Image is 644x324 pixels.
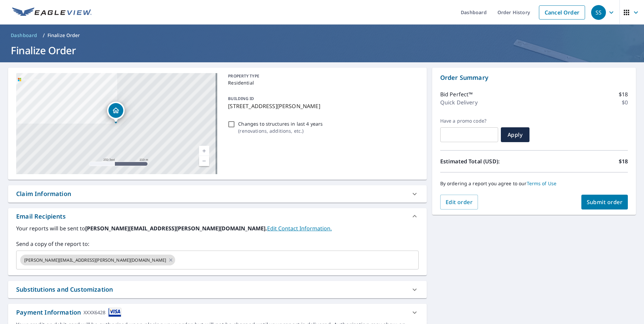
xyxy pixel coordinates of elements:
b: [PERSON_NAME][EMAIL_ADDRESS][PERSON_NAME][DOMAIN_NAME]. [85,225,267,232]
label: Send a copy of the report to: [16,240,419,248]
p: $18 [619,157,628,165]
div: Payment InformationXXXX6428cardImage [8,304,427,321]
img: EV Logo [12,7,92,18]
span: Submit order [587,198,623,206]
div: Email Recipients [16,212,66,221]
button: Apply [501,127,529,142]
p: BUILDING ID [228,96,254,101]
p: Order Summary [440,73,628,82]
p: [STREET_ADDRESS][PERSON_NAME] [228,102,416,110]
button: Submit order [581,195,628,209]
div: Substitutions and Customization [8,281,427,298]
p: Bid Perfect™ [440,90,473,98]
div: Claim Information [16,189,71,198]
a: Dashboard [8,30,40,41]
div: Claim Information [8,185,427,202]
div: SS [591,5,606,20]
p: Changes to structures in last 4 years [238,120,323,127]
div: [PERSON_NAME][EMAIL_ADDRESS][PERSON_NAME][DOMAIN_NAME] [20,255,175,265]
h1: Finalize Order [8,43,636,57]
p: ( renovations, additions, etc. ) [238,127,323,134]
p: $0 [622,98,628,106]
span: [PERSON_NAME][EMAIL_ADDRESS][PERSON_NAME][DOMAIN_NAME] [20,257,170,263]
label: Have a promo code? [440,118,498,124]
a: Current Level 17, Zoom In [199,146,209,156]
div: Dropped pin, building 1, Residential property, 1406 Yokley Rd Rockdale, TX 76567 [107,102,125,123]
button: Edit order [440,195,478,209]
li: / [43,31,45,39]
a: EditContactInfo [267,225,332,232]
div: Payment Information [16,308,121,317]
p: Quick Delivery [440,98,478,106]
span: Dashboard [11,32,37,39]
a: Terms of Use [527,180,557,187]
p: Estimated Total (USD): [440,157,534,165]
p: PROPERTY TYPE [228,73,416,79]
nav: breadcrumb [8,30,636,41]
p: By ordering a report you agree to our [440,181,628,187]
a: Current Level 17, Zoom Out [199,156,209,166]
a: Cancel Order [539,5,585,20]
p: Residential [228,79,416,86]
img: cardImage [108,308,121,317]
span: Edit order [446,198,473,206]
label: Your reports will be sent to [16,224,419,232]
p: $18 [619,90,628,98]
div: XXXX6428 [84,308,105,317]
div: Email Recipients [8,208,427,224]
span: Apply [506,131,524,138]
p: Finalize Order [47,32,80,39]
div: Substitutions and Customization [16,285,113,294]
